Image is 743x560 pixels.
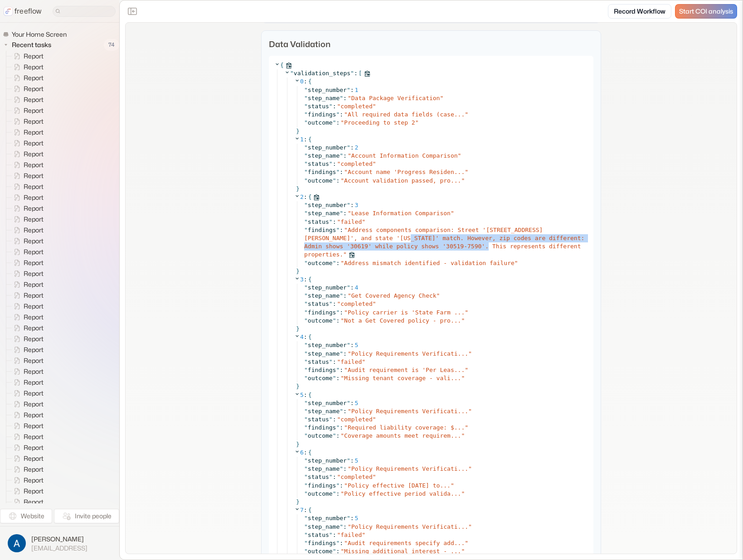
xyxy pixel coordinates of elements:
[304,358,308,365] span: "
[6,181,47,192] a: Report
[6,214,47,225] a: Report
[304,87,308,93] span: "
[304,300,308,307] span: "
[344,317,461,324] span: Not a Get Covered policy - pro...
[451,210,454,217] span: "
[359,69,362,77] span: [
[6,301,47,312] a: Report
[6,246,47,257] a: Report
[6,94,47,105] a: Report
[6,138,47,149] a: Report
[354,69,358,77] span: :
[308,227,336,233] span: findings
[6,170,47,181] a: Report
[333,260,336,266] span: "
[6,149,47,159] a: Report
[340,152,343,159] span: "
[304,391,307,399] span: :
[347,284,350,291] span: "
[304,317,308,324] span: "
[304,103,308,110] span: "
[22,106,46,115] span: Report
[22,280,46,289] span: Report
[308,111,336,118] span: findings
[308,375,333,381] span: outcome
[6,333,47,344] a: Report
[336,177,340,184] span: :
[355,144,359,151] span: 2
[348,367,465,373] span: Audit requirement is 'Per Leas...
[304,111,308,118] span: "
[308,367,336,373] span: findings
[290,70,294,77] span: "
[8,534,26,552] img: profile
[304,218,308,225] span: "
[340,317,344,324] span: "
[461,177,465,184] span: "
[22,454,46,463] span: Report
[333,358,336,365] span: :
[308,358,329,365] span: status
[10,40,54,49] span: Recent tasks
[6,192,47,203] a: Report
[340,227,343,233] span: :
[465,169,468,175] span: "
[465,111,468,118] span: "
[468,350,472,357] span: "
[269,38,593,50] p: Data Validation
[437,292,440,299] span: "
[4,6,42,17] a: freeflow
[355,87,359,93] span: 1
[308,300,329,307] span: status
[465,309,468,316] span: "
[304,210,308,217] span: "
[304,202,308,208] span: "
[333,119,336,126] span: "
[304,342,308,348] span: "
[340,218,362,225] span: failed
[22,291,46,300] span: Report
[348,152,351,159] span: "
[22,400,46,409] span: Report
[348,111,465,118] span: All required data fields (case...
[296,383,300,390] span: }
[304,135,307,144] span: :
[22,117,46,126] span: Report
[308,135,312,144] span: {
[329,358,333,365] span: "
[304,160,308,167] span: "
[343,210,347,217] span: :
[333,160,336,167] span: :
[304,400,308,406] span: "
[340,367,343,373] span: :
[6,257,47,268] a: Report
[340,111,343,118] span: :
[22,313,46,322] span: Report
[304,144,308,151] span: "
[22,73,46,82] span: Report
[22,258,46,267] span: Report
[415,119,419,126] span: "
[343,350,347,357] span: :
[308,350,340,357] span: step_name
[22,389,46,398] span: Report
[308,284,347,291] span: step_number
[351,350,468,357] span: Policy Requirements Verificati...
[350,202,354,208] span: :
[6,475,47,486] a: Report
[15,6,42,17] p: freeflow
[347,400,350,406] span: "
[344,177,461,184] span: Account validation passed, pro...
[344,111,348,118] span: "
[300,333,304,340] span: 4
[6,344,47,355] a: Report
[458,152,461,159] span: "
[340,160,372,167] span: completed
[347,342,350,348] span: "
[22,269,46,278] span: Report
[351,95,440,101] span: Data Package Verification
[296,128,300,135] span: }
[350,87,354,93] span: :
[308,260,333,266] span: outcome
[308,193,312,201] span: {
